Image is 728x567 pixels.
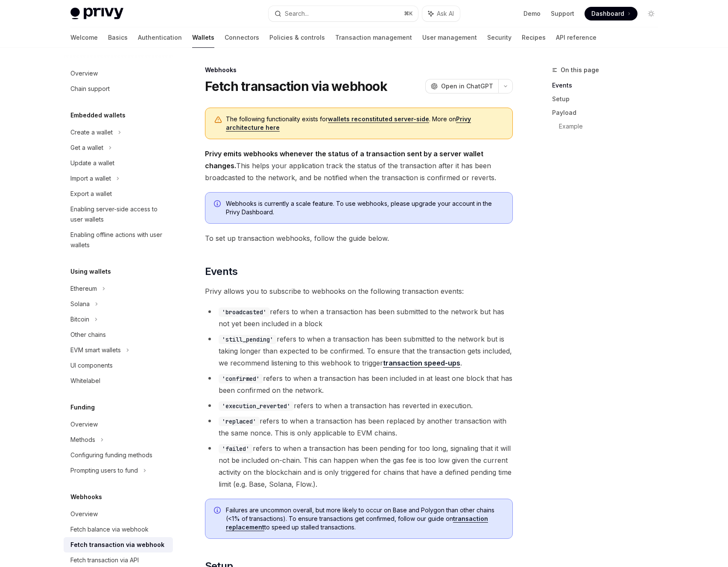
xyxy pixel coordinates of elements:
li: refers to when a transaction has been included in at least one block that has been confirmed on t... [205,372,513,396]
span: ⌘ K [404,10,413,17]
a: Overview [64,66,173,81]
a: Wallets [192,27,214,48]
code: 'confirmed' [219,374,263,383]
a: Demo [523,9,541,18]
a: Connectors [225,27,259,48]
a: Recipes [522,27,546,48]
a: Welcome [70,27,98,48]
a: Fetch balance via webhook [64,522,173,537]
div: Prompting users to fund [70,465,138,476]
span: Open in ChatGPT [441,82,493,91]
a: Export a wallet [64,186,173,202]
div: Enabling offline actions with user wallets [70,230,168,250]
a: Overview [64,417,173,432]
span: This helps your application track the status of the transaction after it has been broadcasted to ... [205,148,513,184]
div: Ethereum [70,283,97,294]
li: refers to when a transaction has been submitted to the network but is taking longer than expected... [205,333,513,369]
a: UI components [64,358,173,373]
div: Fetch balance via webhook [70,524,149,535]
a: Payload [552,106,665,120]
div: Fetch transaction via API [70,555,139,565]
h5: Using wallets [70,266,111,277]
div: Update a wallet [70,158,114,168]
div: Search... [285,9,309,19]
div: Solana [70,299,90,309]
a: Example [559,120,665,133]
svg: Info [214,200,222,209]
li: refers to when a transaction has been replaced by another transaction with the same nonce. This i... [205,415,513,439]
a: Setup [552,92,665,106]
code: 'broadcasted' [219,307,270,317]
button: Ask AI [422,6,460,21]
span: Failures are uncommon overall, but more likely to occur on Base and Polygon than other chains (<1... [226,506,504,532]
div: Overview [70,419,98,430]
a: Configuring funding methods [64,447,173,463]
a: Authentication [138,27,182,48]
img: light logo [70,8,123,20]
li: refers to when a transaction has reverted in execution. [205,400,513,412]
svg: Info [214,507,222,515]
div: Whitelabel [70,376,100,386]
a: Policies & controls [269,27,325,48]
a: Chain support [64,81,173,96]
div: Overview [70,68,98,79]
div: Export a wallet [70,189,112,199]
div: Overview [70,509,98,519]
a: Security [487,27,512,48]
h5: Embedded wallets [70,110,126,120]
strong: Privy emits webhooks whenever the status of a transaction sent by a server wallet changes. [205,149,483,170]
button: Search...⌘K [269,6,418,21]
a: Enabling offline actions with user wallets [64,227,173,253]
button: Open in ChatGPT [425,79,498,94]
span: On this page [561,65,599,75]
h5: Funding [70,402,95,412]
a: Overview [64,506,173,522]
a: Update a wallet [64,155,173,171]
div: Get a wallet [70,143,103,153]
div: Fetch transaction via webhook [70,540,164,550]
div: Webhooks [205,66,513,74]
a: Other chains [64,327,173,342]
div: Configuring funding methods [70,450,152,460]
li: refers to when a transaction has been submitted to the network but has not yet been included in a... [205,306,513,330]
div: Import a wallet [70,173,111,184]
div: Other chains [70,330,106,340]
button: Toggle dark mode [644,7,658,20]
a: transaction speed-ups [383,359,460,368]
a: Whitelabel [64,373,173,389]
span: Dashboard [591,9,624,18]
a: Fetch transaction via webhook [64,537,173,552]
a: User management [422,27,477,48]
span: Webhooks is currently a scale feature. To use webhooks, please upgrade your account in the Privy ... [226,199,504,216]
div: Chain support [70,84,110,94]
div: Create a wallet [70,127,113,137]
div: Methods [70,435,95,445]
span: Ask AI [437,9,454,18]
div: UI components [70,360,113,371]
a: wallets reconstituted server-side [328,115,429,123]
span: Events [205,265,237,278]
a: Events [552,79,665,92]
a: Dashboard [585,7,637,20]
code: 'replaced' [219,417,260,426]
span: To set up transaction webhooks, follow the guide below. [205,232,513,244]
div: Enabling server-side access to user wallets [70,204,168,225]
a: Transaction management [335,27,412,48]
h5: Webhooks [70,492,102,502]
div: Bitcoin [70,314,89,324]
div: EVM smart wallets [70,345,121,355]
span: Privy allows you to subscribe to webhooks on the following transaction events: [205,285,513,297]
a: Enabling server-side access to user wallets [64,202,173,227]
code: 'execution_reverted' [219,401,294,411]
svg: Warning [214,116,222,124]
h1: Fetch transaction via webhook [205,79,387,94]
a: Basics [108,27,128,48]
code: 'still_pending' [219,335,277,344]
a: Support [551,9,574,18]
li: refers to when a transaction has been pending for too long, signaling that it will not be include... [205,442,513,490]
code: 'failed' [219,444,253,453]
a: API reference [556,27,596,48]
span: The following functionality exists for . More on [226,115,504,132]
